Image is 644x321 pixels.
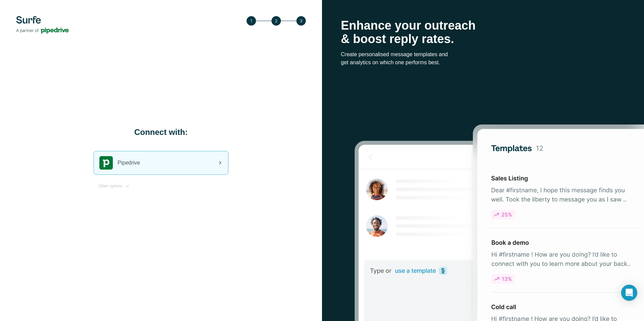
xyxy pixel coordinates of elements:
p: Create personalised message templates and [341,50,625,59]
span: Other options [98,183,123,189]
img: Surfe Stock Photo - Selling good vibes [354,124,644,321]
p: Enhance your outreach [341,19,625,32]
img: pipedrive's logo [99,156,113,170]
div: Open Intercom Messenger [621,285,637,301]
img: Surfe's logo [16,16,69,34]
p: & boost reply rates. [341,32,625,46]
span: Pipedrive [118,159,140,167]
p: get analytics on which one performs best. [341,59,625,67]
img: Step 3 [247,16,306,26]
h1: Connect with: [94,127,228,138]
